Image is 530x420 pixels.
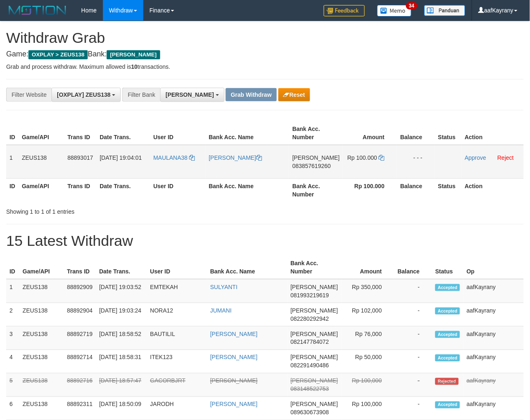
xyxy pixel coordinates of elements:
[289,178,343,202] th: Bank Acc. Number
[147,327,207,350] td: BAUTILIL
[107,50,160,59] span: [PERSON_NAME]
[341,350,395,373] td: Rp 50,000
[435,284,460,291] span: Accepted
[292,154,340,161] span: [PERSON_NAME]
[463,279,524,303] td: aafKayrany
[463,373,524,397] td: aafKayrany
[291,378,338,384] span: [PERSON_NAME]
[147,350,207,373] td: ITEK123
[397,145,435,179] td: - - -
[6,204,215,216] div: Showing 1 to 1 of 1 entries
[147,303,207,327] td: NORA12
[210,354,258,361] a: [PERSON_NAME]
[497,154,514,161] a: Reject
[64,178,96,202] th: Trans ID
[147,373,207,397] td: GACORBJRT
[291,339,329,345] span: Copy 082147784072 to clipboard
[435,331,460,338] span: Accepted
[147,256,207,279] th: User ID
[395,327,432,350] td: -
[435,308,460,315] span: Accepted
[64,303,96,327] td: 88892904
[395,373,432,397] td: -
[395,256,432,279] th: Balance
[291,315,329,322] span: Copy 082280292942 to clipboard
[6,88,51,102] div: Filter Website
[406,2,417,9] span: 34
[51,88,121,102] button: [OXPLAY] ZEUS138
[150,178,205,202] th: User ID
[462,121,524,145] th: Action
[19,121,64,145] th: Game/API
[424,5,465,16] img: panduan.png
[397,121,435,145] th: Balance
[291,331,338,337] span: [PERSON_NAME]
[435,178,462,202] th: Status
[6,327,19,350] td: 3
[28,50,88,59] span: OXPLAY > ZEUS138
[210,307,232,314] a: JUMANI
[291,362,329,369] span: Copy 082291490486 to clipboard
[68,154,93,161] span: 88893017
[291,307,338,314] span: [PERSON_NAME]
[6,178,19,202] th: ID
[435,121,462,145] th: Status
[6,50,524,58] h4: Game: Bank:
[205,178,289,202] th: Bank Acc. Name
[100,154,142,161] span: [DATE] 19:04:01
[96,303,147,327] td: [DATE] 19:03:24
[64,279,96,303] td: 88892909
[153,154,187,161] span: MAULANA38
[96,279,147,303] td: [DATE] 19:03:52
[341,327,395,350] td: Rp 76,000
[379,154,385,161] a: Copy 100000 to clipboard
[19,279,64,303] td: ZEUS138
[96,178,150,202] th: Date Trans.
[462,178,524,202] th: Action
[210,331,258,337] a: [PERSON_NAME]
[19,145,64,179] td: ZEUS138
[463,303,524,327] td: aafKayrany
[395,279,432,303] td: -
[343,121,397,145] th: Amount
[64,256,96,279] th: Trans ID
[6,121,19,145] th: ID
[432,256,463,279] th: Status
[160,88,224,102] button: [PERSON_NAME]
[291,284,338,290] span: [PERSON_NAME]
[395,350,432,373] td: -
[291,386,329,392] span: Copy 083148522753 to clipboard
[6,256,19,279] th: ID
[19,303,64,327] td: ZEUS138
[463,350,524,373] td: aafKayrany
[166,91,214,98] span: [PERSON_NAME]
[96,327,147,350] td: [DATE] 18:58:52
[64,350,96,373] td: 88892714
[96,121,150,145] th: Date Trans.
[291,292,329,299] span: Copy 081993219619 to clipboard
[6,373,19,397] td: 5
[19,350,64,373] td: ZEUS138
[341,256,395,279] th: Amount
[435,401,460,408] span: Accepted
[6,279,19,303] td: 1
[19,373,64,397] td: ZEUS138
[341,279,395,303] td: Rp 350,000
[292,163,331,169] span: Copy 083857619260 to clipboard
[64,373,96,397] td: 88892716
[287,256,341,279] th: Bank Acc. Number
[19,178,64,202] th: Game/API
[6,350,19,373] td: 4
[150,121,205,145] th: User ID
[6,30,524,46] h1: Withdraw Grab
[96,256,147,279] th: Date Trans.
[341,373,395,397] td: Rp 100,000
[291,409,329,416] span: Copy 089630673908 to clipboard
[324,5,365,16] img: Feedback.jpg
[6,63,524,71] p: Grab and process withdraw. Maximum allowed is transactions.
[147,279,207,303] td: EMTEKAH
[131,63,138,70] strong: 10
[348,154,377,161] span: Rp 100.000
[205,121,289,145] th: Bank Acc. Name
[395,303,432,327] td: -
